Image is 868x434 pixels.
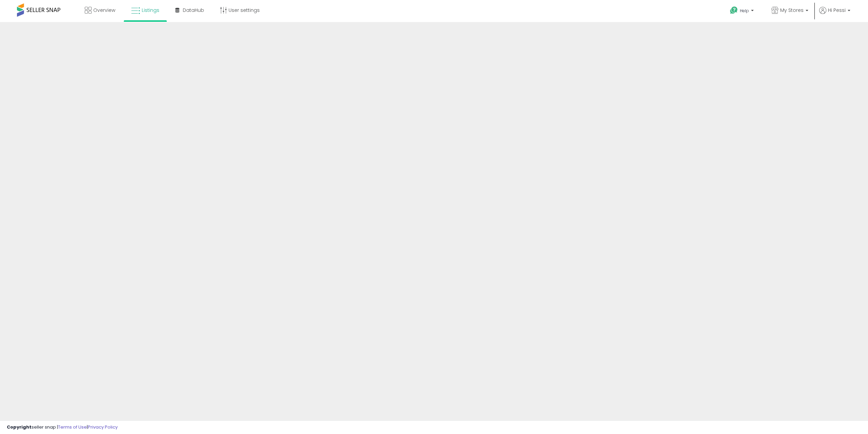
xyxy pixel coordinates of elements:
span: Listings [142,7,159,14]
span: Overview [93,7,115,14]
i: Get Help [730,6,738,15]
span: My Stores [780,7,804,14]
a: Help [725,1,761,22]
a: Hi Pessi [819,7,850,22]
span: Help [740,8,749,14]
span: Hi Pessi [828,7,846,14]
span: DataHub [183,7,204,14]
